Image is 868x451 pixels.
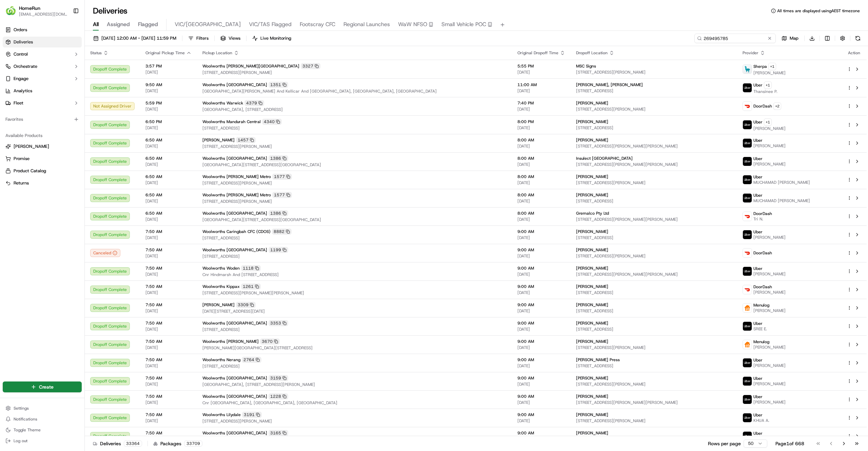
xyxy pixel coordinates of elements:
span: Woolworths [PERSON_NAME] [202,339,259,344]
img: HomeRun [5,5,16,16]
button: Filters [185,34,212,43]
span: [DATE] [145,217,192,222]
span: 7:50 AM [145,266,192,271]
div: 1386 [269,155,288,161]
span: 9:00 AM [517,302,565,308]
span: Provider [743,50,758,56]
span: Uber [753,156,763,161]
span: 9:00 AM [517,320,565,326]
span: [DATE] [517,70,565,75]
span: [GEOGRAPHIC_DATA][STREET_ADDRESS][GEOGRAPHIC_DATA] [202,217,507,222]
span: [DATE] [517,125,565,131]
span: Sherpa [753,64,767,69]
span: Woolworths Woden [202,266,240,271]
span: [PERSON_NAME] [753,235,786,240]
span: [STREET_ADDRESS][PERSON_NAME] [576,70,732,75]
img: uber-new-logo.jpeg [743,358,752,367]
span: [PERSON_NAME] [576,229,608,234]
span: [DATE] [517,88,565,94]
span: Original Pickup Time [145,50,185,56]
span: 9:00 AM [517,284,565,289]
span: All [93,20,99,28]
button: Control [3,49,82,60]
a: [PERSON_NAME] [5,143,79,150]
span: Menulog [753,339,769,345]
span: [PERSON_NAME] [753,345,786,350]
span: [DATE] [145,88,192,94]
span: [DATE] [517,345,565,350]
span: Orders [14,27,27,33]
div: 3670 [260,338,280,345]
span: [PERSON_NAME] [753,126,786,131]
a: Orders [3,24,82,35]
span: [STREET_ADDRESS][PERSON_NAME] [202,144,507,149]
span: 7:50 AM [145,229,192,234]
span: 7:50 AM [145,320,192,326]
span: [DATE] [145,345,192,350]
button: Engage [3,73,82,84]
span: Uber [753,174,763,180]
span: Orchestrate [14,63,37,70]
span: [STREET_ADDRESS] [202,235,507,241]
div: 1577 [272,192,292,198]
span: [STREET_ADDRESS] [202,254,507,259]
span: Create [39,384,54,390]
img: Brigitte Vinadas [7,99,18,110]
span: [DATE] [145,235,192,240]
span: 7:50 AM [145,339,192,344]
span: Engage [14,76,28,82]
div: 1261 [241,283,261,290]
span: [STREET_ADDRESS] [576,308,732,314]
img: uber-new-logo.jpeg [743,395,752,404]
span: 8:00 AM [517,156,565,161]
span: 8:00 AM [517,211,565,216]
span: [STREET_ADDRESS][PERSON_NAME] [202,70,507,75]
span: Woolworths [PERSON_NAME] Metro [202,174,271,179]
img: uber-new-logo.jpeg [743,230,752,239]
span: 8:00 AM [517,192,565,198]
img: doordash_logo_v2.png [743,102,752,111]
span: 6:50 AM [145,156,192,161]
span: Toggle Theme [14,427,41,433]
span: • [56,105,59,111]
span: [DATE] [517,253,565,259]
span: [STREET_ADDRESS][PERSON_NAME] [576,253,732,259]
button: [PERSON_NAME] [3,141,82,152]
span: 6:50 AM [145,174,192,179]
button: Returns [3,178,82,189]
img: 1736555255976-a54dd68f-1ca7-489b-9aae-adbdc363a1c4 [14,106,19,111]
div: Favorites [3,114,82,125]
span: Notifications [14,416,37,422]
span: [DATE] [60,105,74,111]
button: +2 [773,102,781,110]
h1: Deliveries [93,5,127,16]
span: [STREET_ADDRESS][PERSON_NAME] [202,180,507,186]
span: [GEOGRAPHIC_DATA][STREET_ADDRESS][GEOGRAPHIC_DATA] [202,162,507,168]
span: Product Catalog [14,168,46,174]
span: [DATE] [517,327,565,332]
p: Welcome 👋 [7,27,123,38]
div: 8882 [272,229,292,235]
span: [DATE] [145,125,192,131]
span: Woolworths Mandurah Central [202,119,261,124]
span: [PERSON_NAME] [753,143,786,149]
span: [STREET_ADDRESS][PERSON_NAME][PERSON_NAME] [202,290,507,296]
span: DoorDash [753,250,772,256]
span: Uber [753,119,763,125]
span: [STREET_ADDRESS][PERSON_NAME] [576,180,732,185]
div: 3327 [301,63,320,69]
a: Powered byPylon [48,168,82,174]
span: 9:00 AM [517,266,565,271]
span: [PERSON_NAME] [21,105,55,111]
div: 3309 [236,302,256,308]
button: [EMAIL_ADDRESS][DOMAIN_NAME] [19,12,67,17]
div: 📗 [7,153,12,158]
div: 1386 [269,210,288,216]
button: Toggle Theme [3,425,82,435]
span: Uber [753,138,763,143]
img: doordash_logo_v2.png [743,212,752,221]
span: [DATE] [145,106,192,112]
span: [STREET_ADDRESS] [202,125,507,131]
button: Start new chat [115,67,123,75]
span: [PERSON_NAME] [576,100,608,106]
